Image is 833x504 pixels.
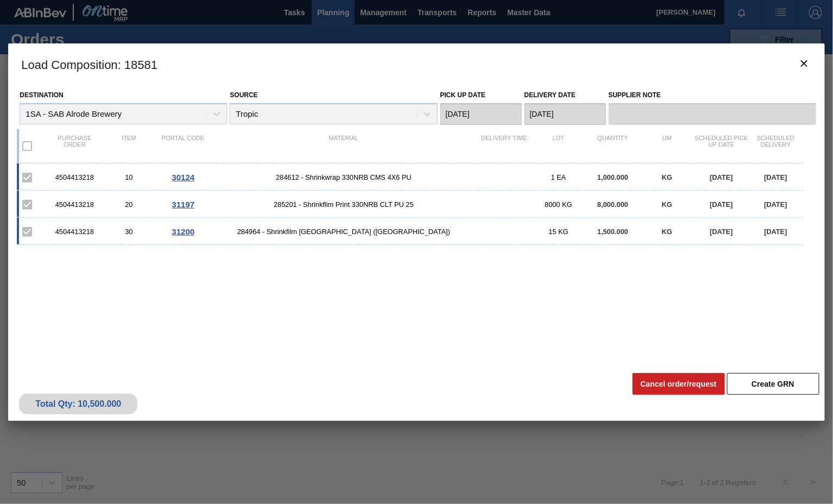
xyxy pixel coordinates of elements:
div: Go to Order [156,173,210,182]
span: KG [662,173,672,181]
div: Quantity [586,135,640,157]
span: 30124 [172,173,194,182]
span: 284612 - Shrinkwrap 330NRB CMS 4X6 PU [210,173,477,181]
span: [DATE] [710,228,733,236]
div: 1 EA [532,173,586,181]
label: Destination [20,91,63,99]
input: mm/dd/yyyy [440,103,522,125]
div: Lot [532,135,586,157]
div: 4504413218 [47,173,102,181]
div: 10 [102,173,156,181]
span: 284964 - Shrinkfilm 330NRB Castle (Hogwarts) [210,228,477,236]
div: 20 [102,200,156,209]
div: 30 [102,228,156,236]
div: 8000 KG [532,200,586,209]
label: Source [230,91,257,99]
div: UM [640,135,695,157]
div: Delivery Time [477,135,532,157]
span: [DATE] [710,200,733,209]
div: Total Qty: 10,500.000 [27,399,129,409]
label: Pick up Date [440,91,486,99]
span: 31200 [172,227,194,236]
div: 15 KG [532,228,586,236]
div: Go to Order [156,227,210,236]
div: Scheduled Delivery [749,135,803,157]
span: [DATE] [764,200,787,209]
span: 1,500.000 [597,228,628,236]
div: 4504413218 [47,200,102,209]
input: mm/dd/yyyy [525,103,606,125]
div: Scheduled Pick up Date [695,135,749,157]
div: Purchase order [47,135,102,157]
div: Material [210,135,477,157]
div: 4504413218 [47,228,102,236]
span: 285201 - Shrinkflim Print 330NRB CLT PU 25 [210,200,477,209]
button: Create GRN [727,373,819,395]
div: Portal code [156,135,210,157]
span: [DATE] [764,173,787,181]
span: 31197 [172,200,194,209]
span: 8,000.000 [597,200,628,209]
span: 1,000.000 [597,173,628,181]
div: Item [102,135,156,157]
div: Go to Order [156,200,210,209]
span: [DATE] [710,173,733,181]
label: Supplier Note [609,87,816,103]
button: Cancel order/request [633,373,725,395]
span: KG [662,228,672,236]
span: [DATE] [764,228,787,236]
h3: Load Composition : 18581 [8,43,824,85]
span: KG [662,200,672,209]
label: Delivery Date [525,91,576,99]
